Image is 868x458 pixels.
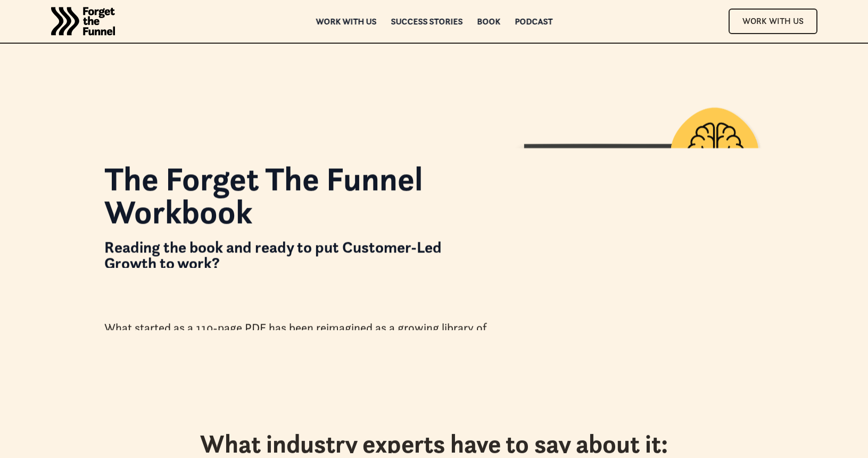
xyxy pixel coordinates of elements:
a: Success Stories [391,18,462,25]
strong: Reading the book and ready to put Customer-Led Growth to work? [104,238,442,273]
div: What started as a 110-page PDF has been reimagined as a growing library of practical resources. I... [104,320,487,382]
a: Book [477,18,500,25]
a: Podcast [515,18,552,25]
h1: The Forget The Funnel Workbook [104,162,487,229]
a: Work With Us [729,9,817,34]
a: Work with us [316,18,376,25]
